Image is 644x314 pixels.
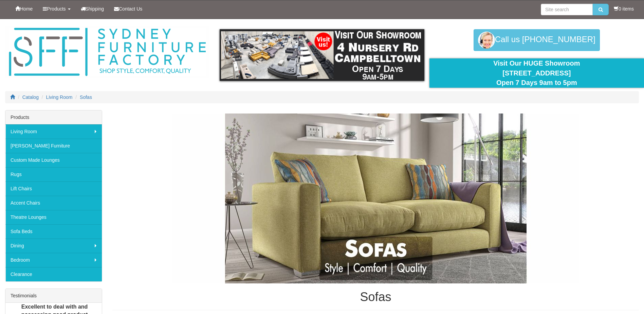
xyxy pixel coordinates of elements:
[5,239,102,253] a: Dining
[5,253,102,267] a: Bedroom
[119,6,142,12] span: Contact Us
[5,139,102,153] a: [PERSON_NAME] Furniture
[172,114,579,283] img: Sofas
[5,289,102,303] div: Testimonials
[38,0,75,17] a: Products
[5,167,102,181] a: Rugs
[5,224,102,239] a: Sofa Beds
[47,6,66,12] span: Products
[5,153,102,167] a: Custom Made Lounges
[80,94,92,100] a: Sofas
[435,58,639,88] div: Visit Our HUGE Showroom [STREET_ADDRESS] Open 7 Days 9am to 5pm
[5,124,102,139] a: Living Room
[614,5,634,12] li: 0 items
[20,6,33,12] span: Home
[5,196,102,210] a: Accent Chairs
[220,29,424,81] img: showroom.gif
[541,4,593,15] input: Site search
[5,267,102,281] a: Clearance
[22,94,39,100] a: Catalog
[5,110,102,124] div: Products
[5,181,102,196] a: Lift Chairs
[10,0,38,17] a: Home
[112,290,639,304] h1: Sofas
[86,6,104,12] span: Shipping
[5,210,102,224] a: Theatre Lounges
[5,26,209,78] img: Sydney Furniture Factory
[109,0,147,17] a: Contact Us
[46,94,73,100] a: Living Room
[76,0,109,17] a: Shipping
